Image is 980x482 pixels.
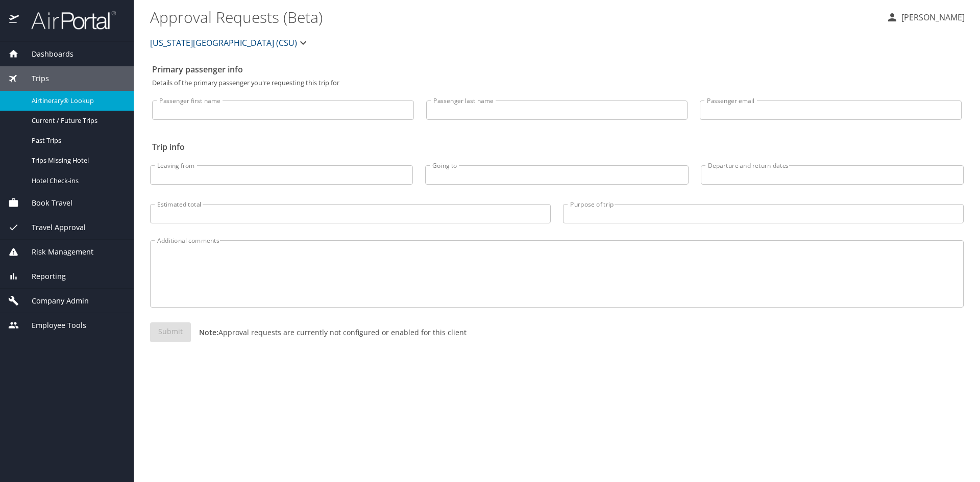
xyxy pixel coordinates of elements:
[882,8,969,27] button: [PERSON_NAME]
[32,176,121,186] span: Hotel Check-ins
[32,136,121,145] span: Past Trips
[199,327,218,337] strong: Note:
[150,36,297,50] span: [US_STATE][GEOGRAPHIC_DATA] (CSU)
[19,246,93,258] span: Risk Management
[19,73,49,84] span: Trips
[152,61,962,78] h2: Primary passenger info
[146,33,313,53] button: [US_STATE][GEOGRAPHIC_DATA] (CSU)
[19,295,89,307] span: Company Admin
[19,222,86,233] span: Travel Approval
[19,320,86,331] span: Employee Tools
[19,271,66,282] span: Reporting
[9,10,20,30] img: icon-airportal.png
[32,156,121,165] span: Trips Missing Hotel
[32,96,121,106] span: Airtinerary® Lookup
[150,1,878,33] h1: Approval Requests (Beta)
[19,48,73,60] span: Dashboards
[152,80,962,86] p: Details of the primary passenger you're requesting this trip for
[898,11,965,23] p: [PERSON_NAME]
[32,116,121,125] span: Current / Future Trips
[19,197,72,209] span: Book Travel
[191,327,467,338] p: Approval requests are currently not configured or enabled for this client
[20,10,116,30] img: airportal-logo.png
[152,139,962,155] h2: Trip info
